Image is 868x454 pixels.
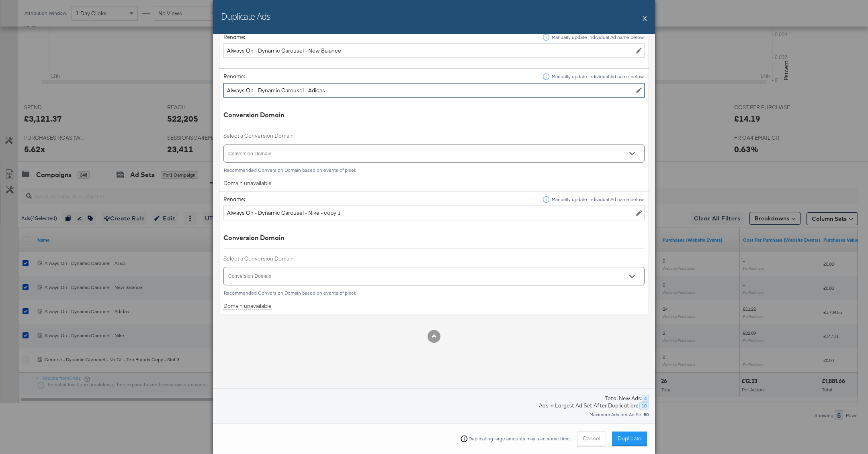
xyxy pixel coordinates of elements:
div: Rename: [223,73,245,80]
button: Open [626,271,638,283]
input: Enter name [223,83,645,98]
div: Recommended Conversion Domain based on events of pixel: [223,290,645,296]
label: Select a Conversion Domain [223,255,645,263]
div: Domain unavailable [223,179,272,187]
input: Enter name [223,43,645,58]
input: Enter name [223,206,645,220]
div: Manually update individual Ad name below. [551,197,645,202]
div: Rename: [223,33,245,41]
label: Select a Conversion Domain [223,132,645,140]
div: Total New Ads: [605,395,642,402]
div: Manually update individual Ad name below. [551,35,645,40]
h2: Duplicate Ads [221,10,270,22]
div: Conversion Domain [223,233,645,242]
div: Recommended Conversion Domain based on events of pixel: [223,167,645,173]
span: Duplicate [618,435,641,442]
button: Duplicate [612,432,647,446]
div: Ads in Largest Ad Set After Duplication: [538,402,639,409]
strong: 10 [642,403,647,409]
div: Rename: [223,195,245,203]
div: Duplicating large amounts may take some time. [468,436,571,442]
div: Manually update individual Ad name below. [551,74,645,79]
strong: 4 [644,395,647,401]
div: Conversion Domain [223,110,645,120]
div: Maximum Ads per Ad Set: [589,412,649,417]
div: Domain unavailable [223,302,272,310]
button: Cancel [577,432,606,446]
button: Open [626,148,638,160]
button: X [643,10,647,26]
strong: 50 [644,411,649,417]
